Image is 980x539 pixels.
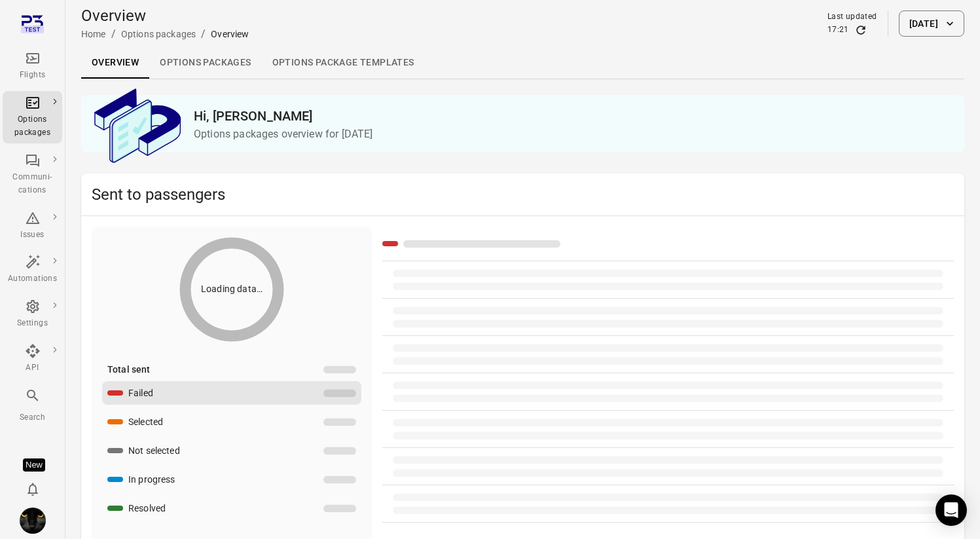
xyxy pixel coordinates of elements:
a: API [3,339,62,379]
button: Iris [14,502,51,539]
a: Options packages [121,29,196,39]
div: Resolved [128,502,166,515]
button: Not selected [102,439,361,462]
div: Communi-cations [8,171,57,197]
div: Search [8,411,57,424]
h1: Overview [81,5,249,26]
button: [DATE] [899,10,964,37]
p: Options packages overview for [DATE] [194,126,954,142]
div: Open Intercom Messenger [935,494,967,526]
h2: Sent to passengers [92,184,954,205]
a: Issues [3,206,62,246]
div: Local navigation [81,47,964,79]
button: Refresh data [854,24,867,37]
div: In progress [128,473,175,486]
div: 17:21 [827,24,849,37]
button: Resolved [102,496,361,520]
img: images [20,508,46,534]
button: In progress [102,468,361,491]
div: Last updated [827,10,877,24]
div: Failed [128,386,153,400]
h2: Hi, [PERSON_NAME] [194,105,954,126]
div: Flights [8,69,57,82]
button: Notifications [20,476,46,502]
a: Home [81,29,106,39]
a: Options package Templates [262,47,425,79]
a: Options packages [149,47,261,79]
a: Settings [3,295,62,334]
div: Automations [8,272,57,286]
a: Communi-cations [3,149,62,201]
div: Settings [8,317,57,330]
a: Options packages [3,91,62,143]
div: API [8,362,57,375]
div: Issues [8,229,57,242]
button: Search [3,384,62,428]
text: Loading data… [201,284,263,294]
button: Selected [102,410,361,434]
a: Overview [81,47,149,79]
div: Tooltip anchor [23,458,45,472]
a: Flights [3,46,62,86]
div: Not selected [128,444,180,457]
button: Failed [102,381,361,405]
li: / [201,26,206,42]
div: Options packages [8,113,57,139]
div: Total sent [107,363,151,376]
li: / [111,26,116,42]
div: Selected [128,415,163,428]
div: Overview [211,28,249,41]
a: Automations [3,250,62,289]
nav: Breadcrumbs [81,26,249,42]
